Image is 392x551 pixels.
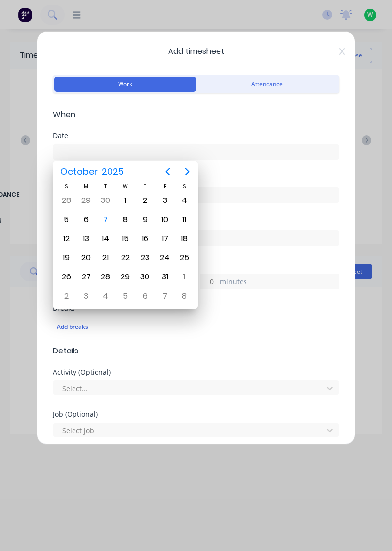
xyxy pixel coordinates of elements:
[157,289,172,303] div: Friday, November 7, 2025
[99,163,126,180] span: 2025
[53,305,339,312] div: Breaks
[177,212,192,227] div: Saturday, October 11, 2025
[53,109,339,121] span: When
[138,212,152,227] div: Thursday, October 9, 2025
[196,77,338,92] button: Attendance
[53,46,339,57] span: Add timesheet
[157,212,172,227] div: Friday, October 10, 2025
[157,270,172,284] div: Friday, October 31, 2025
[98,270,113,284] div: Tuesday, October 28, 2025
[79,193,94,208] div: Monday, September 29, 2025
[118,193,133,208] div: Wednesday, October 1, 2025
[138,289,152,303] div: Thursday, November 6, 2025
[98,212,113,227] div: Today, Tuesday, October 7, 2025
[177,193,192,208] div: Saturday, October 4, 2025
[174,182,194,191] div: S
[157,231,172,246] div: Friday, October 17, 2025
[59,289,73,303] div: Sunday, November 2, 2025
[59,193,73,208] div: Sunday, September 28, 2025
[58,163,99,180] span: October
[56,182,76,191] div: S
[59,231,73,246] div: Sunday, October 12, 2025
[98,231,113,246] div: Tuesday, October 14, 2025
[138,270,152,284] div: Thursday, October 30, 2025
[59,212,73,227] div: Sunday, October 5, 2025
[96,182,116,191] div: T
[79,289,94,303] div: Monday, November 3, 2025
[116,182,135,191] div: W
[53,345,339,357] span: Details
[53,369,339,376] div: Activity (Optional)
[79,231,94,246] div: Monday, October 13, 2025
[220,276,339,289] label: minutes
[98,193,113,208] div: Tuesday, September 30, 2025
[59,250,73,265] div: Sunday, October 19, 2025
[118,212,133,227] div: Wednesday, October 8, 2025
[177,289,192,303] div: Saturday, November 8, 2025
[157,193,172,208] div: Friday, October 3, 2025
[135,182,155,191] div: T
[79,212,94,227] div: Monday, October 6, 2025
[57,321,335,333] div: Add breaks
[118,250,133,265] div: Wednesday, October 22, 2025
[79,250,94,265] div: Monday, October 20, 2025
[53,411,339,418] div: Job (Optional)
[79,270,94,284] div: Monday, October 27, 2025
[177,270,192,284] div: Saturday, November 1, 2025
[118,289,133,303] div: Wednesday, November 5, 2025
[98,250,113,265] div: Tuesday, October 21, 2025
[177,231,192,246] div: Saturday, October 18, 2025
[98,289,113,303] div: Tuesday, November 4, 2025
[138,193,152,208] div: Thursday, October 2, 2025
[118,270,133,284] div: Wednesday, October 29, 2025
[59,270,73,284] div: Sunday, October 26, 2025
[138,231,152,246] div: Thursday, October 16, 2025
[157,250,172,265] div: Friday, October 24, 2025
[76,182,96,191] div: M
[138,250,152,265] div: Thursday, October 23, 2025
[177,162,197,181] button: Next page
[158,162,177,181] button: Previous page
[54,77,196,92] button: Work
[155,182,174,191] div: F
[118,231,133,246] div: Wednesday, October 15, 2025
[200,274,218,289] input: 0
[53,132,339,139] div: Date
[54,163,130,180] button: October2025
[177,250,192,265] div: Saturday, October 25, 2025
